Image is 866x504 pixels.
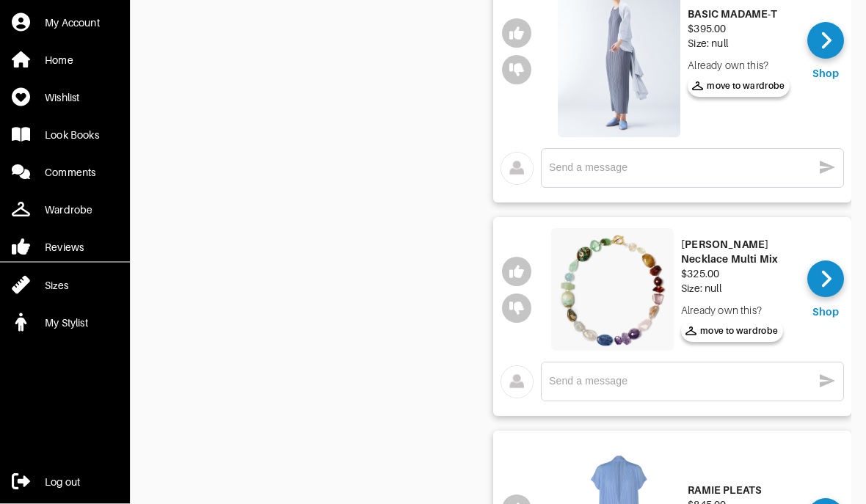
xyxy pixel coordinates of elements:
[45,128,99,142] div: Look Books
[45,240,84,255] div: Reviews
[807,23,844,81] a: Shop
[45,202,92,217] div: Wardrobe
[688,483,790,498] div: RAMIE PLEATS
[807,261,844,320] a: Shop
[45,90,79,105] div: Wishlist
[45,475,80,489] div: Log out
[681,321,783,343] button: move to wardrobe
[45,15,100,30] div: My Account
[812,67,839,81] div: Shop
[681,282,796,296] div: Size: null
[681,238,796,267] div: [PERSON_NAME] Necklace Multi Mix
[45,315,88,330] div: My Stylist
[692,80,785,93] span: move to wardrobe
[45,165,95,180] div: Comments
[681,304,796,318] div: Already own this?
[681,267,796,282] div: $325.00
[812,305,839,320] div: Shop
[45,53,73,67] div: Home
[551,229,674,351] img: Georgetta Necklace Multi Mix
[685,325,779,338] span: move to wardrobe
[501,153,534,186] img: avatar
[688,22,790,37] div: $395.00
[688,59,790,73] div: Already own this?
[501,366,534,399] img: avatar
[688,7,790,22] div: BASIC MADAME-T
[688,37,790,51] div: Size: null
[45,278,68,293] div: Sizes
[688,76,790,98] button: move to wardrobe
